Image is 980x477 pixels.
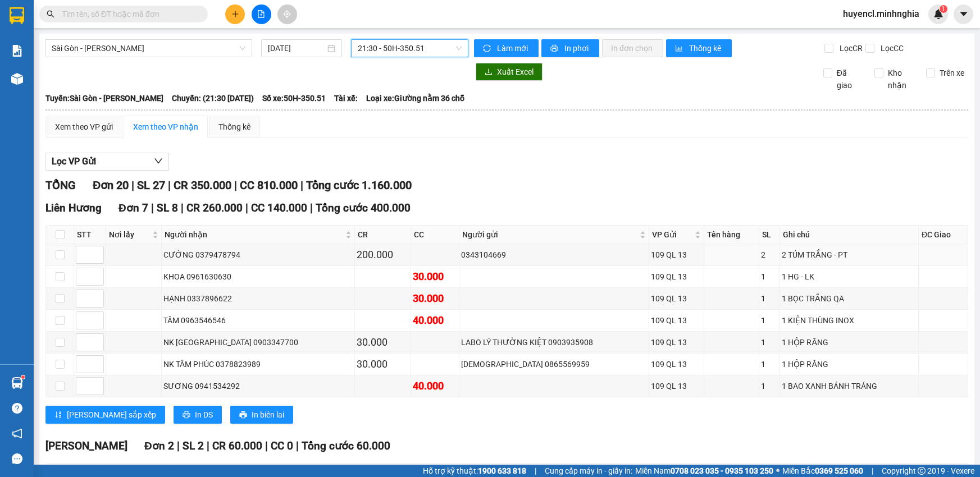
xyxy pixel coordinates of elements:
button: printerIn biên lai [230,406,293,424]
span: 1 [941,5,945,13]
span: Loại xe: Giường nằm 36 chỗ [366,92,464,104]
span: Người nhận [165,228,343,241]
span: Sài Gòn - Phan Rí [52,40,245,57]
span: Người gửi [462,228,637,241]
div: SƯƠNG 0941534292 [163,380,353,392]
th: Ghi chú [780,226,919,244]
span: | [207,439,209,452]
button: Lọc VP Gửi [45,153,169,171]
img: icon-new-feature [933,9,943,19]
span: | [234,178,237,192]
span: | [872,465,873,477]
button: caret-down [954,4,973,24]
button: file-add [252,4,271,24]
span: | [181,201,184,214]
strong: 0708 023 035 - 0935 103 250 [671,466,773,475]
b: Tuyến: Sài Gòn - [PERSON_NAME] [45,94,163,103]
div: 1 [761,292,778,305]
span: Nơi lấy [109,228,150,241]
div: 1 HG - LK [782,270,917,283]
td: 109 QL 13 [649,310,705,332]
span: Miền Bắc [782,465,863,477]
td: 109 QL 13 [649,288,705,310]
span: search [47,10,54,18]
span: TỔNG [45,178,76,192]
div: LABO LÝ THƯỜNG KIỆT 0903935908 [461,336,646,348]
span: VP Gửi [652,228,693,241]
td: 109 QL 13 [649,266,705,288]
span: CR 350.000 [174,178,231,192]
span: | [535,465,536,477]
th: SL [759,226,781,244]
div: 1 HỘP RĂNG [782,336,917,348]
span: Chuyến: (21:30 [DATE]) [172,92,254,104]
span: | [310,201,313,214]
span: Làm mới [497,42,530,54]
div: CƯỜNG 0379478794 [163,249,353,261]
div: 40.000 [413,378,457,394]
td: 109 QL 13 [649,332,705,354]
input: Tìm tên, số ĐT hoặc mã đơn [62,8,194,20]
img: warehouse-icon [11,377,23,389]
button: In đơn chọn [602,39,663,57]
th: CC [411,226,459,244]
span: down [154,157,163,166]
div: 30.000 [413,291,457,306]
span: copyright [918,467,926,475]
div: NK TÂM PHÚC 0378823989 [163,358,353,370]
span: caret-down [959,9,969,19]
span: | [177,439,180,452]
span: CR 260.000 [186,201,243,214]
span: Tổng cước 400.000 [316,201,411,214]
th: Tên hàng [704,226,759,244]
span: Kho nhận [883,67,917,91]
button: bar-chartThống kê [666,39,732,57]
span: Tài xế: [334,92,358,104]
td: 109 QL 13 [649,375,705,397]
span: 21:30 - 50H-350.51 [358,40,462,57]
span: CC 0 [271,439,293,452]
th: ĐC Giao [919,226,968,244]
td: 109 QL 13 [649,354,705,375]
div: Xem theo VP nhận [133,121,198,133]
div: 109 QL 13 [651,380,703,392]
span: Đơn 7 [118,201,148,214]
span: Lọc CR [835,42,864,54]
span: Xuất Excel [497,66,534,78]
strong: 0369 525 060 [815,466,863,475]
div: 1 [761,336,778,348]
div: 109 QL 13 [651,270,703,283]
div: 2 [761,249,778,261]
span: printer [550,44,560,53]
img: logo-vxr [10,7,24,24]
sup: 1 [21,375,25,379]
span: Miền Nam [635,465,773,477]
span: SL 8 [157,201,178,214]
div: 1 [761,358,778,370]
sup: 1 [940,5,947,13]
div: 1 HỘP RĂNG [782,358,917,370]
span: Đơn 2 [144,439,174,452]
span: plus [231,10,239,18]
span: In DS [195,409,213,421]
div: 40.000 [413,313,457,328]
span: question-circle [12,403,22,414]
img: solution-icon [11,45,23,57]
div: 1 [761,270,778,283]
button: aim [277,4,297,24]
div: 109 QL 13 [651,249,703,261]
div: 30.000 [413,269,457,285]
span: Đơn 20 [93,178,129,192]
div: 1 [761,380,778,392]
div: Xem theo VP gửi [55,121,113,133]
div: 109 QL 13 [651,358,703,370]
div: 1 KIỆN THÙNG INOX [782,314,917,327]
span: Lọc VP Gửi [52,154,96,168]
button: printerIn DS [174,406,222,424]
th: STT [74,226,106,244]
div: 109 QL 13 [651,336,703,348]
button: downloadXuất Excel [476,63,543,81]
span: CC 810.000 [240,178,298,192]
span: | [300,178,303,192]
div: 200.000 [357,247,409,263]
